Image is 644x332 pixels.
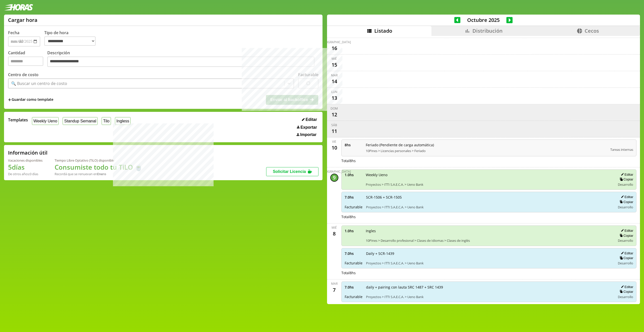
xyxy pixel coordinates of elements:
span: Cecos [585,27,599,34]
span: 8 hs [345,143,362,147]
span: Desarrollo [618,238,633,243]
h1: Consumiste todo tu TiLO 🍵 [55,163,143,172]
div: 16 [330,44,338,52]
span: +Guardar como template [8,97,53,103]
select: Tipo de hora [44,36,96,46]
input: Cantidad [8,57,43,66]
div: 8 [330,230,338,238]
div: mié [332,225,337,230]
div: mar [331,281,338,286]
div: lun [331,90,337,94]
div: Tiempo Libre Optativo (TiLO) disponible [55,158,143,163]
div: dom [331,106,338,111]
b: Enero [97,172,106,176]
div: Recordá que se renuevan en [55,172,143,176]
span: Solicitar Licencia [273,169,306,174]
label: Tipo de hora [44,30,100,46]
label: Descripción [47,50,318,68]
div: 11 [330,127,338,135]
div: Vacaciones disponibles [8,158,43,163]
button: Editar [619,285,633,289]
button: Copiar [618,200,633,204]
span: Editar [306,117,317,122]
button: Tilo [102,117,111,125]
textarea: Descripción [47,57,314,67]
button: Copiar [618,290,633,294]
h1: Cargar hora [8,17,37,23]
div: 9 [330,174,338,182]
button: Standup Semanal [63,117,98,125]
span: 1.0 hs [345,228,362,233]
div: mar [331,73,338,77]
span: daily + pairing con lauta SRC 1487 + SRC 1439 [366,285,612,290]
span: Facturable [345,205,363,209]
div: 14 [330,77,338,85]
span: Desarrollo [618,295,633,299]
span: Tareas internas [610,147,633,152]
div: vie [332,139,336,144]
div: [DEMOGRAPHIC_DATA] [318,40,351,44]
span: Ingles [366,228,612,233]
div: 7 [330,286,338,294]
span: Proyectos > ITTI S.A.E.C.A. > Ueno Bank [366,295,612,299]
button: Editar [619,251,633,255]
div: 13 [330,94,338,102]
span: Facturable [345,294,363,299]
button: Editar [619,172,633,177]
label: Fecha [8,30,19,35]
button: Solicitar Licencia [266,167,318,176]
button: Exportar [295,125,318,130]
img: logotipo [4,4,33,11]
div: sáb [331,123,337,127]
span: Desarrollo [618,261,633,265]
button: Copiar [618,256,633,260]
span: Facturable [345,261,363,265]
span: Proyectos > ITTI S.A.E.C.A. > Ueno Bank [366,205,612,209]
span: Proyectos > ITTI S.A.E.C.A. > Ueno Bank [366,182,612,187]
span: 10Pines > Licencias personales > Feriado [366,149,607,153]
span: + [8,97,11,103]
span: Desarrollo [618,182,633,187]
span: Distribución [472,27,503,34]
span: 7.0 hs [345,195,363,200]
div: [DEMOGRAPHIC_DATA] [318,169,351,174]
label: Cantidad [8,50,47,68]
label: Facturable [298,72,318,77]
label: Centro de costo [8,72,38,77]
span: Templates [8,117,28,123]
button: Editar [619,195,633,199]
div: scrollable content [327,36,640,303]
span: Feriado (Pendiente de carga automática) [366,143,607,147]
span: Weekly Ueno [366,172,612,177]
button: Copiar [618,177,633,181]
span: 7.0 hs [345,251,363,256]
div: Total 8 hs [341,158,637,163]
button: Weekly Ueno [32,117,59,125]
span: Proyectos > ITTI S.A.E.C.A. > Ueno Bank [366,261,612,265]
span: Importar [300,132,316,137]
h2: Información útil [8,149,48,156]
div: De otros años: 0 días [8,172,43,176]
button: Ingless [115,117,131,125]
span: Listado [374,27,392,34]
div: 🔍 Buscar un centro de costo [11,81,67,86]
div: mié [332,57,337,61]
div: 10 [330,144,338,152]
span: SCR-1506 + SCR-1505 [366,195,612,200]
div: Total 8 hs [341,270,637,275]
div: 15 [330,61,338,69]
div: 12 [330,111,338,119]
span: Octubre 2025 [460,17,506,23]
span: Exportar [300,125,317,130]
span: 10Pines > Desarrollo profesional > Clases de Idiomas > Clases de inglés [366,238,612,243]
button: Copiar [618,233,633,238]
span: Daily + SCR-1439 [366,251,612,256]
button: Editar [619,228,633,233]
span: 7.0 hs [345,285,363,290]
button: Editar [300,117,318,122]
span: 1.0 hs [345,172,362,177]
h1: 5 días [8,163,43,172]
div: Total 8 hs [341,214,637,219]
span: Desarrollo [618,205,633,209]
